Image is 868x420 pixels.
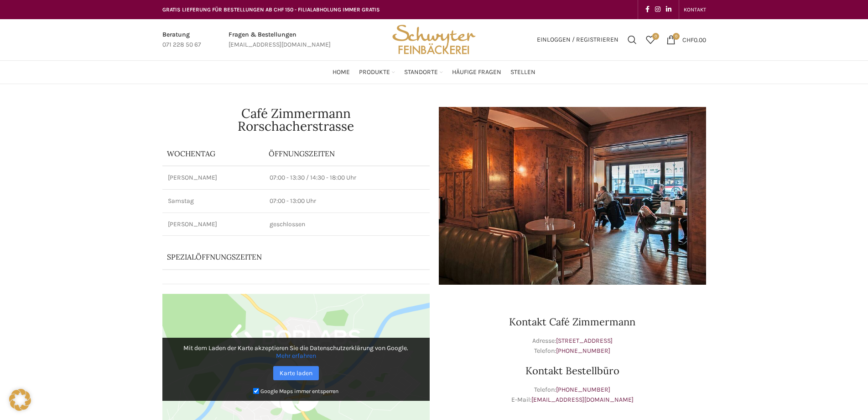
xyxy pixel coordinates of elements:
span: 0 [673,33,680,40]
a: Facebook social link [643,3,652,16]
span: Home [333,68,350,77]
p: ÖFFNUNGSZEITEN [269,149,425,159]
a: Infobox link [229,30,331,50]
span: Häufige Fragen [452,68,501,77]
div: Secondary navigation [679,0,711,19]
h3: Kontakt Bestellbüro [439,366,706,376]
h3: Kontakt Café Zimmermann [439,317,706,327]
span: 0 [652,33,659,40]
a: KONTAKT [684,0,706,19]
a: [PHONE_NUMBER] [556,386,610,393]
a: Instagram social link [652,3,663,16]
span: GRATIS LIEFERUNG FÜR BESTELLUNGEN AB CHF 150 - FILIALABHOLUNG IMMER GRATIS [162,6,380,13]
p: 07:00 - 13:30 / 14:30 - 18:00 Uhr [270,173,424,182]
p: Adresse: Telefon: [439,336,706,356]
a: Häufige Fragen [452,63,501,81]
span: Produkte [359,68,390,77]
a: Linkedin social link [663,3,674,16]
p: Wochentag [167,149,260,159]
div: Main navigation [158,63,711,81]
p: Telefon: E-Mail: [439,385,706,405]
p: geschlossen [270,220,424,229]
a: Karte laden [273,366,319,380]
a: Infobox link [162,30,201,50]
a: [STREET_ADDRESS] [556,337,613,345]
h1: Café Zimmermann Rorschacherstrasse [162,107,430,133]
a: Standorte [404,63,443,81]
a: Home [333,63,350,81]
p: Spezialöffnungszeiten [167,252,400,262]
img: Bäckerei Schwyter [389,19,478,60]
a: Stellen [510,63,535,81]
span: Einloggen / Registrieren [537,37,619,43]
bdi: 0.00 [682,36,706,43]
p: 07:00 - 13:00 Uhr [270,197,424,206]
a: [EMAIL_ADDRESS][DOMAIN_NAME] [531,396,634,404]
a: Site logo [389,35,478,43]
a: Mehr erfahren [276,352,316,360]
a: Suchen [623,31,641,49]
p: Mit dem Laden der Karte akzeptieren Sie die Datenschutzerklärung von Google. [169,344,423,360]
a: Einloggen / Registrieren [532,31,623,49]
p: [PERSON_NAME] [168,220,259,229]
input: Google Maps immer entsperren [253,388,259,394]
span: KONTAKT [684,6,706,13]
p: Samstag [168,197,259,206]
small: Google Maps immer entsperren [260,388,338,394]
p: [PERSON_NAME] [168,173,259,182]
a: [PHONE_NUMBER] [556,347,610,355]
span: CHF [682,36,694,43]
div: Meine Wunschliste [641,31,660,49]
span: Standorte [404,68,438,77]
span: Stellen [510,68,535,77]
a: Produkte [359,63,395,81]
a: 0 CHF0.00 [662,31,711,49]
a: 0 [641,31,660,49]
